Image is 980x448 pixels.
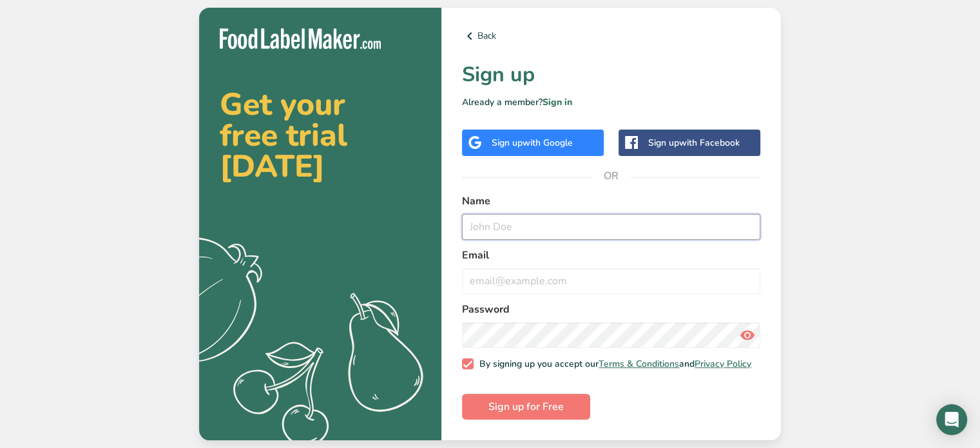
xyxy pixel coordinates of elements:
label: Email [462,248,760,263]
label: Name [462,193,760,209]
div: Sign up [492,136,573,150]
div: Open Intercom Messenger [936,404,967,435]
a: Terms & Conditions [599,358,679,370]
h2: Get your free trial [DATE] [220,89,421,182]
span: OR [592,157,631,195]
input: John Doe [462,214,760,240]
a: Privacy Policy [695,358,751,370]
div: Sign up [648,136,740,150]
span: Sign up for Free [488,399,564,414]
h1: Sign up [462,59,760,90]
img: Food Label Maker [220,28,381,50]
label: Password [462,302,760,317]
input: email@example.com [462,268,760,294]
a: Sign in [543,96,572,108]
span: with Facebook [679,137,740,149]
span: with Google [523,137,573,149]
span: By signing up you accept our and [474,358,752,370]
button: Sign up for Free [462,394,590,420]
a: Back [462,28,760,44]
p: Already a member? [462,95,760,109]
